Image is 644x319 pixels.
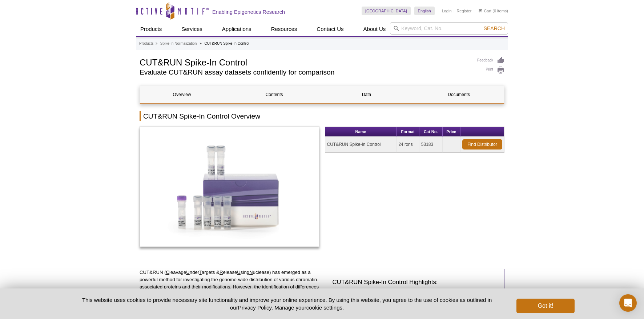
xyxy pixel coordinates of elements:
[166,270,170,275] u: C
[186,270,190,275] u: U
[306,304,342,311] button: cookie settings
[442,8,452,13] a: Login
[419,127,443,137] th: Cat No.
[325,86,408,103] a: Data
[155,41,157,45] li: »
[479,7,508,15] li: (0 items)
[414,7,435,15] a: English
[479,9,482,12] img: Your Cart
[139,40,153,47] a: Products
[359,22,390,36] a: About Us
[484,25,505,31] span: Search
[462,139,502,149] a: Find Distributor
[140,127,319,247] img: CUT&RUN Spike-In Control Kit
[390,22,508,35] input: Keyword, Cat. No.
[249,270,253,275] u: N
[140,111,504,121] h2: CUT&RUN Spike-In Control Overview
[199,270,202,275] u: T
[218,22,256,36] a: Applications
[443,127,460,137] th: Price
[177,22,207,36] a: Services
[397,127,419,137] th: Format
[516,299,575,313] button: Got it!
[238,304,271,311] a: Privacy Policy
[477,66,504,74] a: Print
[325,137,397,152] td: CUT&RUN Spike-In Control
[140,86,224,103] a: Overview
[417,86,501,103] a: Documents
[619,294,637,312] div: Open Intercom Messenger
[312,22,348,36] a: Contact Us
[69,296,504,311] p: This website uses cookies to provide necessary site functionality and improve your online experie...
[140,69,470,76] h2: Evaluate CUT&RUN assay datasets confidently for comparison
[267,22,302,36] a: Resources
[136,22,166,36] a: Products
[419,137,443,152] td: 53183
[160,40,197,47] a: Spike-In Normalization
[456,8,471,13] a: Register
[140,56,470,67] h1: CUT&RUN Spike-In Control
[397,137,419,152] td: 24 rxns
[220,270,223,275] u: R
[333,278,497,287] h3: CUT&RUN Spike-In Control Highlights:
[325,127,397,137] th: Name
[232,86,316,103] a: Contents
[237,270,241,275] u: U
[200,41,202,45] li: »
[205,41,249,45] li: CUT&RUN Spike-In Control
[362,7,411,15] a: [GEOGRAPHIC_DATA]
[454,7,455,15] li: |
[477,56,504,64] a: Feedback
[212,9,285,15] h2: Enabling Epigenetics Research
[479,8,491,13] a: Cart
[482,25,507,32] button: Search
